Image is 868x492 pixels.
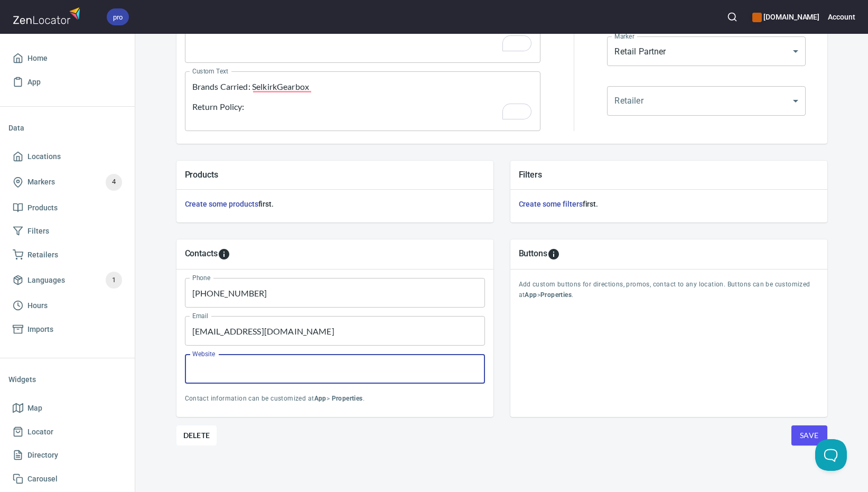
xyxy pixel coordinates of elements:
span: Locator [27,425,53,439]
svg: To add custom contact information for locations, please go to Apps > Properties > Contacts. [218,248,230,261]
textarea: To enrich screen reader interactions, please activate Accessibility in Grammarly extension settings [192,81,534,122]
a: Locator [8,420,126,444]
div: Retail Partner [607,36,806,66]
span: Markers [27,175,55,189]
b: Properties [540,291,572,299]
h5: Contacts [185,248,218,261]
h5: Buttons [519,248,548,261]
span: App [27,76,41,89]
a: Markers4 [8,169,126,196]
span: 4 [106,176,122,188]
b: App [525,291,537,299]
span: pro [107,12,129,23]
button: Account [828,5,855,29]
span: Filters [27,225,49,238]
a: Languages1 [8,266,126,294]
img: zenlocator [13,4,83,27]
span: Directory [27,449,58,462]
a: Imports [8,318,126,341]
span: Hours [27,299,48,312]
button: Search [721,5,744,29]
span: Save [800,429,819,442]
a: Products [8,196,126,220]
div: ​ [607,86,806,116]
iframe: Help Scout Beacon - Open [815,439,847,471]
h5: Products [185,169,485,180]
h6: Account [828,11,855,23]
h6: first. [519,198,819,210]
a: Carousel [8,467,126,491]
div: Manage your apps [752,5,819,29]
span: Map [27,402,42,415]
span: Home [27,52,48,65]
h6: [DOMAIN_NAME] [752,11,819,23]
a: Create some products [185,200,258,208]
a: Hours [8,294,126,318]
a: Home [8,47,126,70]
span: Carousel [27,472,58,486]
b: Properties [332,395,363,402]
a: Directory [8,443,126,467]
b: App [314,395,326,402]
a: App [8,70,126,94]
p: Add custom buttons for directions, promos, contact to any location. Buttons can be customized at > . [519,280,819,301]
div: pro [107,8,129,25]
svg: To add custom buttons for locations, please go to Apps > Properties > Buttons. [547,248,560,261]
button: color-CE600E [752,13,762,22]
p: Contact information can be customized at > . [185,394,485,404]
button: Delete [176,425,217,445]
span: Delete [183,429,210,442]
span: Locations [27,150,61,163]
a: Create some filters [519,200,583,208]
a: Locations [8,145,126,169]
li: Data [8,115,126,141]
span: Languages [27,274,65,287]
a: Retailers [8,243,126,267]
a: Filters [8,219,126,243]
a: Map [8,396,126,420]
span: Imports [27,323,53,336]
h6: first. [185,198,485,210]
span: Products [27,201,58,215]
h5: Filters [519,169,819,180]
span: Retailers [27,248,58,262]
li: Widgets [8,367,126,392]
button: Save [791,425,827,445]
span: 1 [106,274,122,286]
